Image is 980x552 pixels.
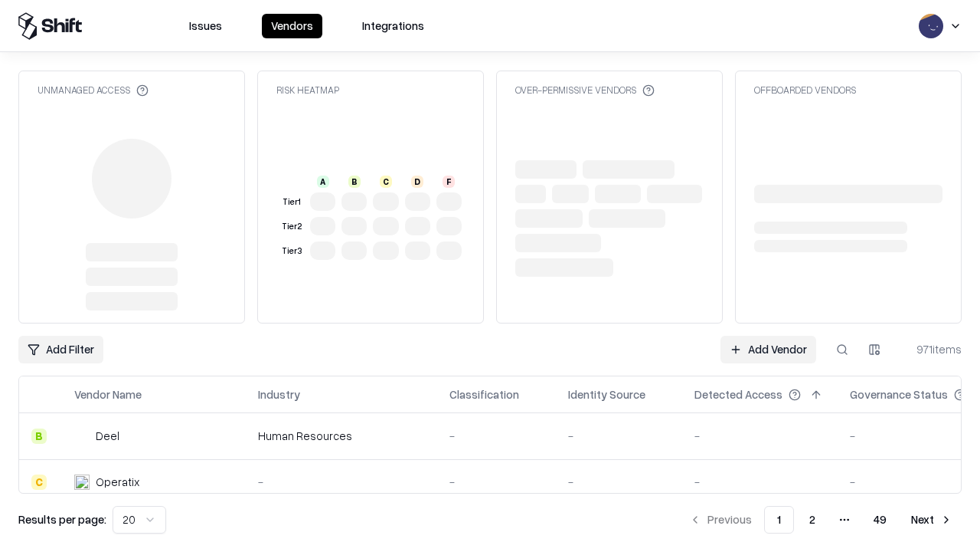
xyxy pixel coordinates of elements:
div: Human Resources [258,428,425,444]
div: - [258,474,425,490]
div: - [449,474,544,490]
button: 2 [797,506,828,534]
div: C [31,475,47,490]
button: Add Filter [18,336,103,363]
button: Issues [180,14,231,38]
div: Tier 3 [279,245,304,258]
div: C [380,176,392,188]
div: Risk Heatmap [276,84,339,97]
a: Add Vendor [720,336,816,363]
button: Vendors [262,14,322,38]
div: Classification [449,386,519,402]
div: Unmanaged Access [38,84,149,97]
div: Tier 2 [279,220,304,233]
nav: pagination [680,506,962,534]
div: Detected Access [694,386,782,402]
button: 1 [764,506,794,534]
button: Next [902,506,962,534]
div: F [443,176,455,188]
div: A [317,176,329,188]
div: - [568,428,670,444]
p: Results per page: [18,511,106,527]
div: Governance Status [850,386,948,402]
button: Integrations [353,14,433,38]
img: Operatix [74,475,90,490]
div: - [449,428,544,444]
div: D [411,176,423,188]
div: - [694,474,825,490]
div: B [31,429,47,444]
div: Deel [96,428,119,444]
div: Tier 1 [279,195,304,209]
div: Identity Source [568,386,645,402]
div: Offboarded Vendors [754,84,856,97]
div: 971 items [900,341,962,357]
div: Operatix [96,474,139,490]
button: 49 [861,506,899,534]
div: B [348,176,361,188]
img: Deel [74,429,90,444]
div: - [694,428,825,444]
div: - [568,474,670,490]
div: Vendor Name [74,386,142,402]
div: Over-Permissive Vendors [515,84,655,97]
div: Industry [258,386,300,402]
